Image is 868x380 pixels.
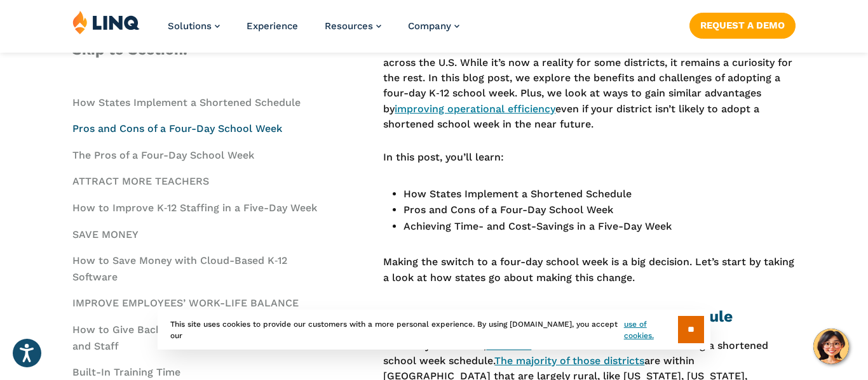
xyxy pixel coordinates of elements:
[689,10,796,38] nav: Button Navigation
[72,254,287,283] a: How to Save Money with Cloud-Based K‑12 Software
[408,20,459,32] a: Company
[72,122,282,134] a: Pros and Cons of a Four-Day School Week
[72,202,317,214] a: How to Improve K‑12 Staffing in a Five-Day Week
[72,96,301,108] a: How States Implement a Shortened Schedule
[383,150,796,165] p: In this post, you’ll learn:
[403,218,796,235] li: Achieving Time- and Cost-Savings in a Five-Day Week
[168,20,220,32] a: Solutions
[813,329,849,364] button: Hello, have a question? Let’s chat.
[383,39,796,132] p: The concept of a four-day school week keeps gaining traction as it’s adopted across the U.S. Whil...
[72,175,209,187] a: ATTRACT MORE TEACHERS
[383,254,796,285] p: Making the switch to a four-day school week is a big decision. Let’s start by taking a look at ho...
[72,366,180,378] a: Built-In Training Time
[72,228,139,240] a: SAVE MONEY
[247,20,298,32] a: Experience
[158,310,710,350] div: This site uses cookies to provide our customers with a more personal experience. By using [DOMAIN...
[325,20,373,32] span: Resources
[403,202,796,218] li: Pros and Cons of a Four-Day School Week
[325,20,381,32] a: Resources
[689,13,796,38] a: Request a Demo
[408,20,451,32] span: Company
[624,318,678,341] a: use of cookies.
[168,10,459,52] nav: Primary Navigation
[168,20,212,32] span: Solutions
[72,149,254,161] a: The Pros of a Four-Day School Week
[72,297,299,309] a: IMPROVE EMPLOYEES’ WORK-LIFE BALANCE
[72,10,140,34] img: LINQ | K‑12 Software
[383,307,733,325] strong: How States Implement a Shortened Schedule
[395,103,555,115] a: improving operational efficiency
[72,324,301,352] a: How to Give Back More Time to K‑12 Teachers and Staff
[403,186,796,202] li: How States Implement a Shortened Schedule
